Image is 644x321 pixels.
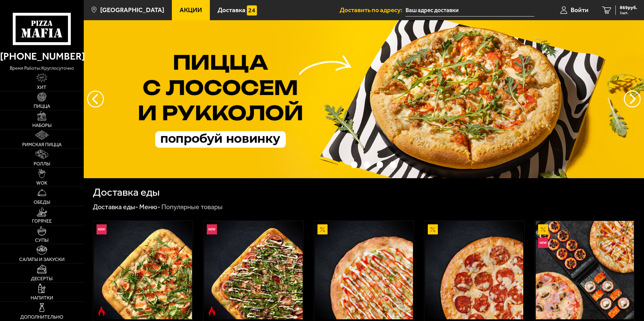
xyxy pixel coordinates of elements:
img: Акционный [538,224,548,234]
img: 15daf4d41897b9f0e9f617042186c801.svg [247,5,257,15]
span: Римская пицца [22,142,62,147]
span: Роллы [34,162,50,166]
a: Доставка еды- [93,203,138,211]
img: Римская с креветками [94,221,192,319]
span: Хит [37,85,46,90]
button: точки переключения [351,161,357,168]
span: Дополнительно [20,315,63,320]
a: НовинкаОстрое блюдоРимская с креветками [93,221,193,319]
img: Аль-Шам 25 см (тонкое тесто) [315,221,413,319]
img: Острое блюдо [207,306,217,316]
span: Напитки [31,296,53,300]
span: Доставка [218,7,245,13]
span: Войти [571,7,589,13]
span: [GEOGRAPHIC_DATA] [100,7,164,13]
button: точки переключения [338,161,344,168]
span: Наборы [32,123,51,128]
span: Доставить по адресу: [340,7,406,13]
button: точки переключения [377,161,383,168]
button: точки переключения [390,161,396,168]
span: Обеды [34,200,50,205]
img: Новинка [207,224,217,234]
input: Ваш адрес доставки [406,4,534,17]
img: Акционный [428,224,438,234]
span: 1 шт. [620,11,637,15]
span: WOK [36,181,47,186]
button: точки переключения [364,161,370,168]
span: Салаты и закуски [19,257,65,262]
a: АкционныйНовинкаВсё включено [535,221,635,319]
span: Акции [180,7,202,13]
img: Акционный [317,224,328,234]
img: Пепперони 25 см (толстое с сыром) [425,221,523,319]
img: Острое блюдо [97,306,107,316]
a: АкционныйАль-Шам 25 см (тонкое тесто) [314,221,414,319]
span: Пицца [34,104,50,109]
button: предыдущий [624,91,641,107]
a: Меню- [139,203,160,211]
img: Всё включено [536,221,634,319]
a: АкционныйПепперони 25 см (толстое с сыром) [424,221,524,319]
span: Десерты [31,277,52,281]
img: Новинка [538,238,548,248]
div: Популярные товары [161,203,223,212]
span: Горячее [32,219,52,224]
span: Супы [35,238,48,243]
img: Римская с мясным ассорти [204,221,302,319]
h1: Доставка еды [93,187,160,198]
button: следующий [87,91,104,107]
img: Новинка [97,224,107,234]
span: 869 руб. [620,5,637,10]
a: НовинкаОстрое блюдоРимская с мясным ассорти [203,221,303,319]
